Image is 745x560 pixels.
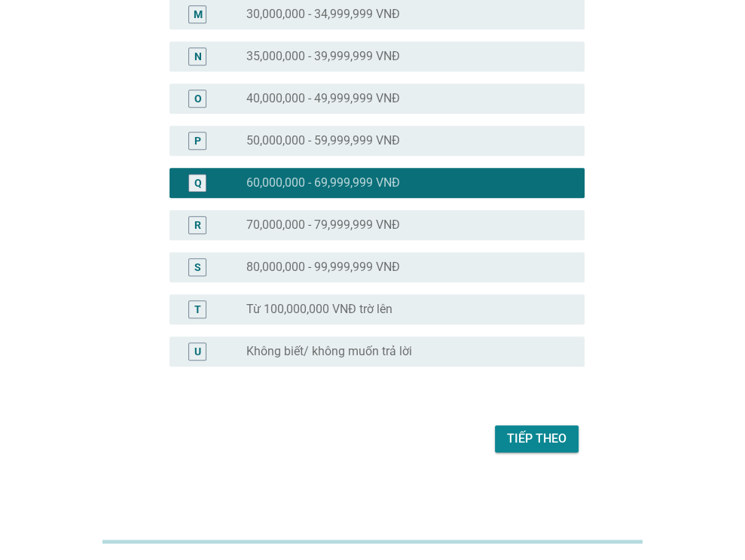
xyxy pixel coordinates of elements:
[194,301,201,317] div: T
[246,133,400,148] label: 50,000,000 - 59,999,999 VNĐ
[246,91,400,106] label: 40,000,000 - 49,999,999 VNĐ
[194,175,201,190] div: Q
[194,217,201,233] div: R
[246,344,412,359] label: Không biết/ không muốn trả lời
[246,175,400,190] label: 60,000,000 - 69,999,999 VNĐ
[193,6,202,22] div: M
[194,259,201,275] div: S
[194,343,201,359] div: U
[246,218,400,233] label: 70,000,000 - 79,999,999 VNĐ
[246,302,392,317] label: Từ 100,000,000 VNĐ trờ lên
[246,49,400,64] label: 35,000,000 - 39,999,999 VNĐ
[194,48,201,64] div: N
[495,425,579,452] button: Tiếp theo
[246,260,400,275] label: 80,000,000 - 99,999,999 VNĐ
[507,430,566,448] div: Tiếp theo
[246,7,400,22] label: 30,000,000 - 34,999,999 VNĐ
[194,132,201,148] div: P
[194,90,201,106] div: O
